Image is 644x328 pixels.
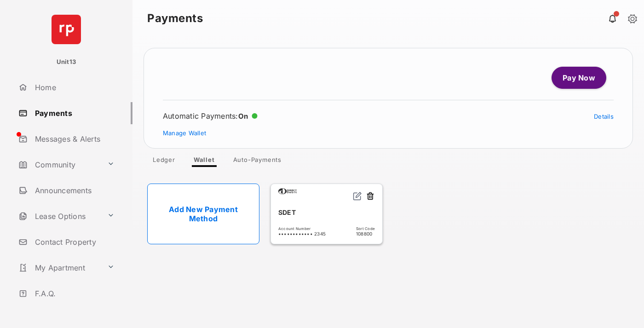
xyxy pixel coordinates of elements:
[145,156,183,167] a: Ledger
[52,15,81,44] img: svg+xml;base64,PHN2ZyB4bWxucz0iaHR0cDovL3d3dy53My5vcmcvMjAwMC9zdmciIHdpZHRoPSI2NCIgaGVpZ2h0PSI2NC...
[15,179,132,201] a: Announcements
[147,184,259,244] a: Add New Payment Method
[57,58,76,67] p: Unit13
[163,111,258,121] div: Automatic Payments :
[278,226,326,231] span: Account Number
[15,282,132,305] a: F.A.Q.
[186,156,222,167] a: Wallet
[594,113,614,120] a: Details
[163,129,206,137] a: Manage Wallet
[15,76,132,98] a: Home
[278,205,375,220] div: SDET
[15,257,103,279] a: My Apartment
[278,231,326,236] span: •••••••••••• 2345
[226,156,289,167] a: Auto-Payments
[15,102,132,124] a: Payments
[238,112,248,121] span: On
[15,154,103,176] a: Community
[353,191,362,201] img: svg+xml;base64,PHN2ZyB2aWV3Qm94PSIwIDAgMjQgMjQiIHdpZHRoPSIxNiIgaGVpZ2h0PSIxNiIgZmlsbD0ibm9uZSIgeG...
[147,13,203,24] strong: Payments
[356,231,375,236] span: 108800
[15,231,132,253] a: Contact Property
[15,205,103,227] a: Lease Options
[356,226,375,231] span: Sort Code
[15,128,132,150] a: Messages & Alerts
